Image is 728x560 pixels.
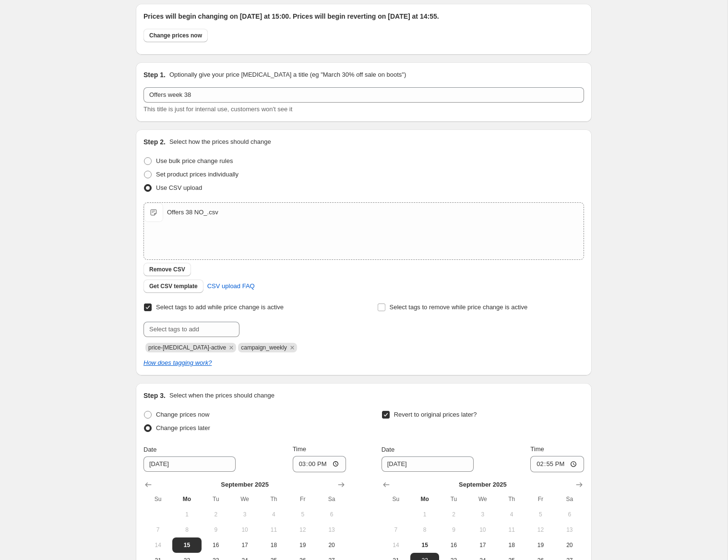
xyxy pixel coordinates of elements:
[148,344,226,351] span: price-change-job-active
[205,541,227,549] span: 16
[497,537,526,553] button: Thursday September 18 2025
[147,495,168,503] span: Su
[382,491,410,507] th: Sunday
[172,537,201,553] button: Today Monday September 15 2025
[143,359,212,366] i: How does tagging work?
[526,491,555,507] th: Friday
[317,537,346,553] button: Saturday September 20 2025
[385,541,406,549] span: 14
[334,478,348,491] button: Show next month, October 2025
[439,537,468,553] button: Tuesday September 16 2025
[385,526,406,534] span: 7
[172,507,201,522] button: Monday September 1 2025
[142,478,155,491] button: Show previous month, August 2025
[439,522,468,537] button: Tuesday September 9 2025
[317,522,346,537] button: Saturday September 13 2025
[472,541,493,549] span: 17
[176,541,197,549] span: 15
[143,446,156,453] span: Date
[147,541,168,549] span: 14
[321,511,342,518] span: 6
[288,491,317,507] th: Friday
[263,495,284,503] span: Th
[156,184,202,191] span: Use CSV upload
[143,137,166,147] h2: Step 2.
[288,522,317,537] button: Friday September 12 2025
[234,495,255,503] span: We
[497,522,526,537] button: Thursday September 11 2025
[472,526,493,534] span: 10
[414,511,435,518] span: 1
[472,495,493,503] span: We
[526,507,555,522] button: Friday September 5 2025
[230,537,259,553] button: Wednesday September 17 2025
[143,105,292,113] span: This title is just for internal use, customers won't see it
[497,491,526,507] th: Thursday
[559,511,580,518] span: 6
[292,511,313,518] span: 5
[472,511,493,518] span: 3
[443,511,464,518] span: 2
[410,507,439,522] button: Monday September 1 2025
[202,491,230,507] th: Tuesday
[143,537,172,553] button: Sunday September 14 2025
[321,495,342,503] span: Sa
[501,541,522,549] span: 18
[234,541,255,549] span: 17
[555,522,584,537] button: Saturday September 13 2025
[526,522,555,537] button: Friday September 12 2025
[439,507,468,522] button: Tuesday September 2 2025
[169,137,271,147] p: Select how the prices should change
[559,526,580,534] span: 13
[573,478,586,491] button: Show next month, October 2025
[241,344,286,351] span: campaign_weekly
[143,70,166,80] h2: Step 1.
[202,279,261,294] a: CSV upload FAQ
[555,491,584,507] th: Saturday
[382,446,394,453] span: Date
[321,526,342,534] span: 13
[288,343,297,352] button: Remove campaign_weekly
[414,541,435,549] span: 15
[443,526,464,534] span: 9
[143,87,584,103] input: 30% off holiday sale
[259,507,288,522] button: Thursday September 4 2025
[167,208,218,217] div: Offers 38 NO_.csv
[559,495,580,503] span: Sa
[172,491,201,507] th: Monday
[530,511,551,518] span: 5
[169,391,274,400] p: Select when the prices should change
[385,495,406,503] span: Su
[143,391,166,400] h2: Step 3.
[176,511,197,518] span: 1
[468,522,497,537] button: Wednesday September 10 2025
[205,526,227,534] span: 9
[410,537,439,553] button: Today Monday September 15 2025
[230,507,259,522] button: Wednesday September 3 2025
[292,526,313,534] span: 12
[501,526,522,534] span: 11
[501,511,522,518] span: 4
[468,537,497,553] button: Wednesday September 17 2025
[530,541,551,549] span: 19
[143,456,236,472] input: 9/15/2025
[317,491,346,507] th: Saturday
[263,541,284,549] span: 18
[205,495,227,503] span: Tu
[555,507,584,522] button: Saturday September 6 2025
[293,456,346,472] input: 12:00
[156,171,239,178] span: Set product prices individually
[555,537,584,553] button: Saturday September 20 2025
[443,495,464,503] span: Tu
[530,526,551,534] span: 12
[156,411,209,418] span: Change prices now
[143,29,208,42] button: Change prices now
[292,541,313,549] span: 19
[394,411,477,418] span: Revert to original prices later?
[263,511,284,518] span: 4
[176,495,197,503] span: Mo
[382,522,410,537] button: Sunday September 7 2025
[176,526,197,534] span: 8
[259,491,288,507] th: Thursday
[263,526,284,534] span: 11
